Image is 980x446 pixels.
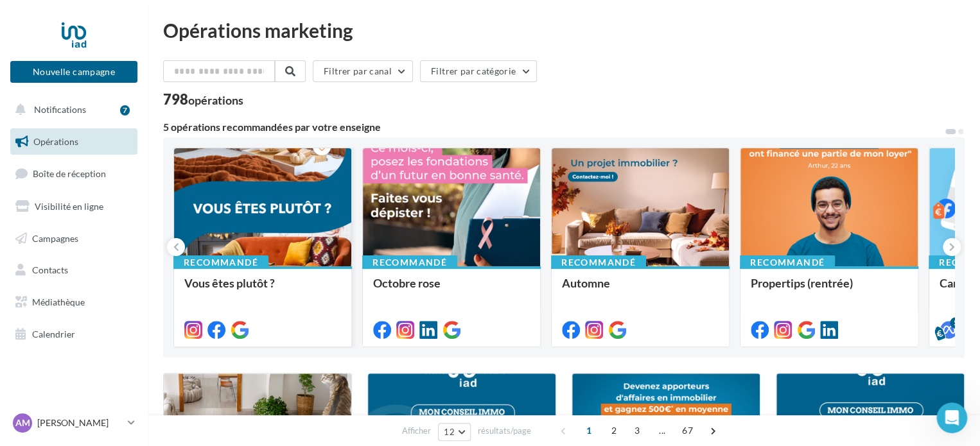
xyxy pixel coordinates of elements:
span: 12 [444,427,455,437]
div: 7 [120,105,130,116]
span: Boîte de réception [33,168,106,179]
p: [PERSON_NAME] [37,416,123,429]
div: 5 opérations recommandées par votre enseigne [163,122,944,132]
span: 3 [627,420,647,441]
span: 67 [677,420,698,441]
span: Opérations [33,136,78,147]
span: Campagnes [32,232,78,243]
button: Notifications 7 [8,96,135,123]
div: Opérations marketing [163,21,965,40]
a: Calendrier [8,321,140,348]
a: Campagnes [8,225,140,252]
span: Calendrier [32,329,75,339]
span: Contacts [32,264,68,275]
a: Contacts [8,257,140,284]
button: Filtrer par catégorie [420,60,537,82]
span: Notifications [34,104,86,115]
div: Vous êtes plutôt ? [184,277,341,302]
span: ... [652,420,672,441]
a: AM [PERSON_NAME] [10,411,137,435]
div: Recommandé [740,255,835,270]
span: 2 [604,420,624,441]
div: Propertips (rentrée) [751,277,907,302]
div: Octobre rose [373,277,530,302]
div: Recommandé [362,255,457,270]
a: Boîte de réception [8,160,140,187]
button: Filtrer par canal [313,60,413,82]
span: 1 [579,420,599,441]
div: 5 [950,317,961,329]
button: 12 [438,423,471,441]
span: AM [15,416,30,429]
iframe: Intercom live chat [936,402,967,433]
span: résultats/page [478,425,531,437]
a: Opérations [8,128,140,155]
div: Recommandé [173,255,268,270]
div: 798 [163,92,243,107]
a: Médiathèque [8,289,140,316]
span: Médiathèque [32,296,85,307]
div: Recommandé [551,255,646,270]
span: Visibilité en ligne [35,201,103,212]
div: opérations [188,94,243,106]
div: Automne [562,277,719,302]
span: Afficher [402,425,431,437]
button: Nouvelle campagne [10,61,137,83]
a: Visibilité en ligne [8,193,140,220]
